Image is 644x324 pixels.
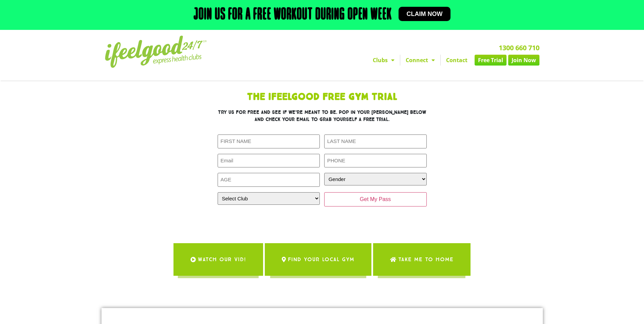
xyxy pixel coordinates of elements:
[399,7,451,21] a: Claim now
[367,55,400,66] a: Clubs
[259,55,539,66] nav: Menu
[508,55,539,66] a: Join Now
[499,43,539,52] a: 1300 660 710
[407,11,443,17] span: Claim now
[398,250,454,269] span: Take me to Home
[173,243,263,276] a: WATCH OUR VID!
[218,109,427,123] h3: Try us for free and see if we’re meant to be. Pop in your [PERSON_NAME] below and check your emai...
[324,192,427,206] input: Get My Pass
[198,250,246,269] span: WATCH OUR VID!
[475,55,507,66] a: Free Trial
[373,243,471,276] a: Take me to Home
[288,250,354,269] span: Find Your Local Gym
[324,154,427,168] input: PHONE
[265,243,371,276] a: Find Your Local Gym
[218,173,320,187] input: AGE
[194,7,392,23] h2: Join us for a free workout during open week
[441,55,473,66] a: Contact
[400,55,440,66] a: Connect
[173,92,472,102] h1: The IfeelGood Free Gym Trial
[218,154,320,168] input: Email
[324,134,427,148] input: LAST NAME
[218,134,320,148] input: FIRST NAME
